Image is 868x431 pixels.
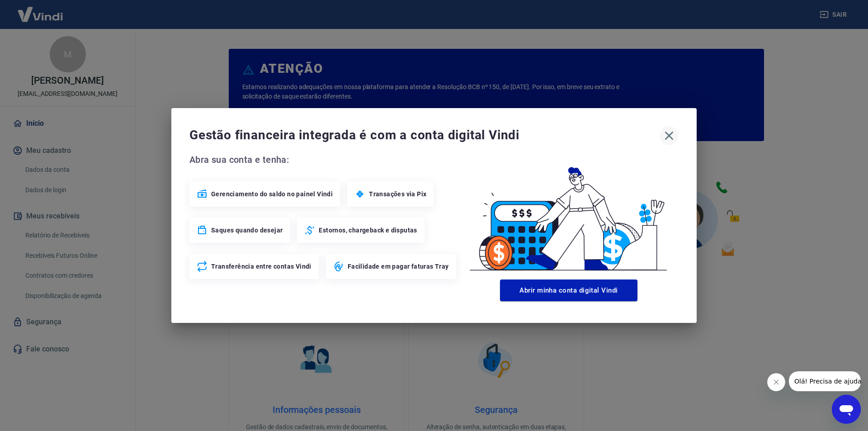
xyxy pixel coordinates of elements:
span: Estornos, chargeback e disputas [319,226,417,235]
span: Gestão financeira integrada é com a conta digital Vindi [189,126,660,144]
span: Saques quando desejar [211,226,283,235]
span: Transferência entre contas Vindi [211,262,311,271]
iframe: Fechar mensagem [767,373,785,391]
span: Olá! Precisa de ajuda? [5,6,76,14]
img: Good Billing [459,152,679,276]
span: Gerenciamento do saldo no painel Vindi [211,189,333,199]
span: Facilidade em pagar faturas Tray [348,262,449,271]
iframe: Botão para abrir a janela de mensagens [832,395,861,424]
button: Abrir minha conta digital Vindi [500,279,637,301]
iframe: Mensagem da empresa [789,371,861,391]
span: Transações via Pix [369,189,426,199]
span: Abra sua conta e tenha: [189,152,459,167]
